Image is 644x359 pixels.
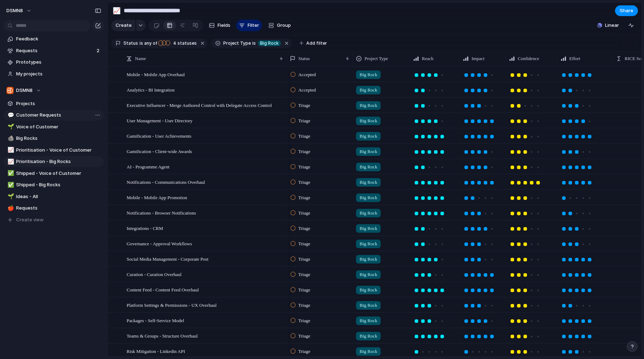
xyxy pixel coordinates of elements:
button: Create view [4,215,104,225]
span: Feedback [16,35,101,43]
span: Big Rock [360,317,377,324]
span: Triage [298,271,310,278]
span: Notifications - Browser Notifications [127,208,196,217]
button: DSMN8 [3,5,35,16]
a: Requests2 [4,45,104,56]
span: Accepted [298,71,316,78]
button: ✅ [6,181,14,188]
span: Integrations - CRM [127,224,163,232]
span: Group [277,22,291,29]
span: Triage [298,256,310,263]
a: 💬Customer Requests [4,110,104,121]
span: DSMN8 [16,87,33,94]
span: Status [123,40,138,46]
span: Triage [298,194,310,201]
span: is [140,40,143,46]
span: Shipped - Voice of Customer [16,170,101,177]
div: 🌱 [8,192,13,201]
a: My projects [4,69,104,79]
span: User Management - User Directory [127,116,192,124]
span: Triage [298,163,310,171]
div: 📈Prioritisation - Voice of Customer [4,145,104,156]
span: Big Rock [360,240,377,247]
button: 📈 [111,5,122,16]
span: Status [298,55,310,62]
span: Big Rock [360,179,377,186]
span: Triage [298,179,310,186]
span: Voice of Customer [16,123,101,131]
span: Big Rock [360,333,377,340]
div: ✅Shipped - Big Rocks [4,179,104,190]
button: ✅ [6,170,14,177]
button: Fields [206,20,233,31]
div: 📈 [8,158,13,166]
div: 🌱Voice of Customer [4,122,104,132]
span: Prototypes [16,59,101,66]
span: is [252,40,256,46]
span: 4 [171,40,177,46]
div: 📈 [113,6,121,15]
div: 🪨 [8,134,13,143]
button: Linear [594,20,622,31]
div: 🌱 [8,123,13,131]
span: Big Rock [260,40,279,46]
a: 📈Prioritisation - Big Rocks [4,156,104,167]
span: 2 [97,47,101,54]
button: 4 statuses [158,39,198,47]
a: Feedback [4,34,104,44]
span: Big Rock [360,302,377,309]
span: Big Rock [360,256,377,263]
span: Name [135,55,146,62]
span: Big Rock [360,286,377,294]
button: Create [111,20,135,31]
span: Triage [298,148,310,155]
button: 📈 [6,158,14,165]
div: ✅ [8,169,13,177]
a: Prototypes [4,57,104,68]
span: Gamification - User Achievements [127,132,191,140]
button: Filter [236,20,262,31]
div: 💬 [8,111,13,119]
span: Mobile - Mobile App Promotion [127,193,187,201]
span: Big Rock [360,194,377,201]
span: Impact [472,55,484,62]
span: Big Rock [360,225,377,232]
span: Fields [218,22,230,29]
span: Confidence [518,55,539,62]
div: 🍎Requests [4,203,104,213]
span: Filter [248,22,259,29]
span: Big Rock [360,102,377,109]
button: Group [265,20,294,31]
span: Triage [298,333,310,340]
button: isany of [138,39,158,47]
span: Triage [298,117,310,124]
div: ✅ [8,181,13,189]
span: Big Rock [360,271,377,278]
span: Big Rock [360,163,377,171]
button: 🌱 [6,123,14,131]
span: Gamification - Client-wide Awards [127,147,192,155]
div: ✅Shipped - Voice of Customer [4,168,104,179]
a: 🌱Ideas - All [4,191,104,202]
button: 🌱 [6,193,14,200]
span: statuses [171,40,197,46]
span: Big Rock [360,133,377,140]
span: My projects [16,70,101,78]
a: Projects [4,98,104,109]
span: Big Rock [360,348,377,355]
span: Create view [16,216,44,223]
div: 🍎 [8,204,13,212]
span: Social Media Management - Corporate Post [127,255,209,263]
span: Reach [422,55,433,62]
span: Shipped - Big Rocks [16,181,101,188]
button: Add filter [295,38,331,48]
span: Content Feed - Content Feed Overhaul [127,285,199,294]
button: Big Rock [257,39,282,47]
button: 📈 [6,147,14,154]
span: Curation - Curation Overhaul [127,270,181,278]
span: Triage [298,348,310,355]
span: Triage [298,102,310,109]
span: Big Rock [360,87,377,94]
